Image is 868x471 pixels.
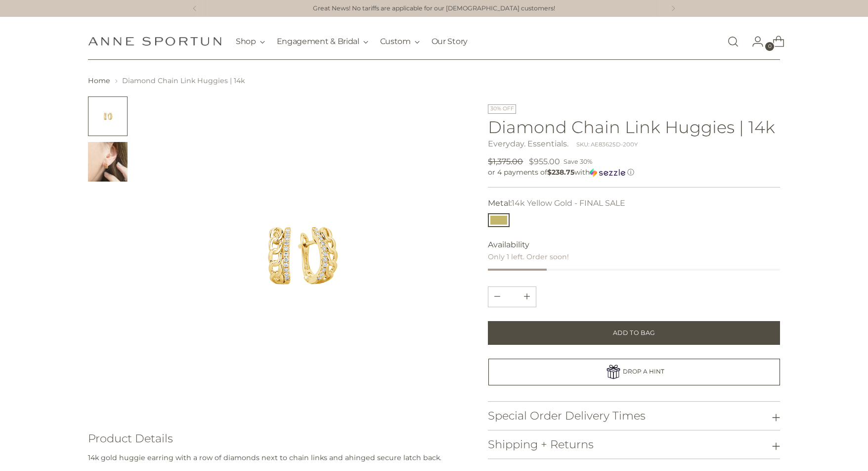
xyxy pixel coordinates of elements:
button: 14k Yellow Gold - FINAL SALE [488,213,510,227]
h3: Special Order Delivery Times [488,410,646,422]
h3: Product Details [88,432,460,445]
a: Open cart modal [765,32,784,51]
span: 0 [765,42,774,51]
a: Go to the account page [744,32,764,51]
a: Home [88,76,110,85]
button: Special Order Delivery Times [488,402,780,430]
button: Add to Bag [488,321,780,345]
button: Add product quantity [488,287,506,307]
span: Availability [488,239,529,251]
input: Product quantity [500,287,524,307]
label: Metal: [488,197,625,209]
span: hinged secure latch back. [349,453,441,462]
s: $1,375.00 [488,156,523,168]
img: Sezzle [590,168,625,177]
span: Diamond Chain Link Huggies | 14k [122,76,245,85]
button: Shop [236,31,265,52]
span: Save 30% [564,156,592,167]
h3: Shipping + Returns [488,438,594,451]
div: or 4 payments of with [488,168,780,177]
nav: breadcrumbs [88,76,780,86]
span: 14k Yellow Gold - FINAL SALE [512,198,625,208]
div: SKU: AE83625D-200Y [576,141,638,149]
img: Diamond Chain Link Huggies | 14k [141,96,460,415]
span: Only 1 left. Order soon! [488,252,569,261]
button: Change image to image 1 [88,96,128,136]
span: $955.00 [529,156,560,168]
a: DROP A HINT [488,359,780,385]
a: Everyday. Essentials. [488,139,568,148]
button: Change image to image 2 [88,142,128,182]
span: DROP A HINT [623,368,664,375]
button: Engagement & Bridal [277,31,368,52]
button: Custom [380,31,420,52]
p: 14k gold huggie earring with a row of diamonds next to chain links and a [88,453,460,463]
span: $238.75 [547,168,574,177]
button: Subtract product quantity [518,287,536,307]
a: Anne Sportun Fine Jewellery [88,37,221,46]
a: Great News! No tariffs are applicable for our [DEMOGRAPHIC_DATA] customers! [313,4,555,13]
div: or 4 payments of$238.75withSezzle Click to learn more about Sezzle [488,168,780,177]
a: Open search modal [723,32,743,51]
span: Add to Bag [613,329,655,337]
a: Our Story [432,31,468,52]
button: Shipping + Returns [488,430,780,459]
h1: Diamond Chain Link Huggies | 14k [488,118,780,136]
